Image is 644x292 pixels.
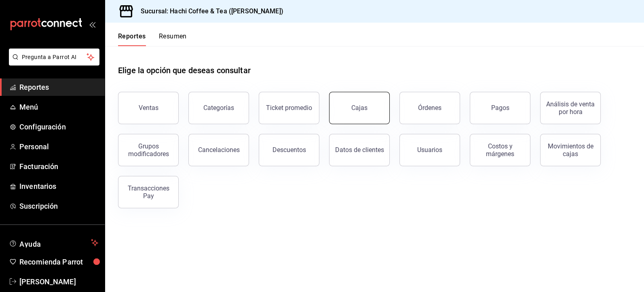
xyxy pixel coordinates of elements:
[6,59,99,67] a: Pregunta a Parrot AI
[118,134,179,166] button: Grupos modificadores
[266,104,312,112] div: Ticket promedio
[417,146,442,154] div: Usuarios
[9,49,99,66] button: Pregunta a Parrot AI
[134,6,283,16] h3: Sucursal: Hachi Coffee & Tea ([PERSON_NAME])
[475,142,525,158] div: Costos y márgenes
[19,181,98,192] span: Inventarios
[188,134,249,166] button: Cancelaciones
[159,32,187,46] button: Resumen
[19,256,98,267] span: Recomienda Parrot
[545,100,595,116] div: Análisis de venta por hora
[540,134,601,166] button: Movimientos de cajas
[118,92,179,124] button: Ventas
[19,201,98,212] span: Suscripción
[203,104,234,112] div: Categorías
[545,142,595,158] div: Movimientos de cajas
[19,102,98,112] span: Menú
[139,104,158,112] div: Ventas
[19,141,98,152] span: Personal
[19,161,98,172] span: Facturación
[259,92,319,124] button: Ticket promedio
[418,104,441,112] div: Órdenes
[329,134,390,166] button: Datos de clientes
[399,92,460,124] button: Órdenes
[259,134,319,166] button: Descuentos
[22,53,87,61] span: Pregunta a Parrot AI
[329,92,390,124] a: Cajas
[123,142,173,158] div: Grupos modificadores
[123,184,173,200] div: Transacciones Pay
[118,32,146,46] button: Reportes
[89,21,95,28] button: open_drawer_menu
[540,92,601,124] button: Análisis de venta por hora
[188,92,249,124] button: Categorías
[118,32,187,46] div: navigation tabs
[118,64,251,76] h1: Elige la opción que deseas consultar
[491,104,509,112] div: Pagos
[118,176,179,208] button: Transacciones Pay
[19,238,88,248] span: Ayuda
[335,146,384,154] div: Datos de clientes
[351,103,368,113] div: Cajas
[19,276,98,287] span: [PERSON_NAME]
[19,82,98,93] span: Reportes
[470,92,530,124] button: Pagos
[272,146,306,154] div: Descuentos
[399,134,460,166] button: Usuarios
[19,121,98,132] span: Configuración
[198,146,240,154] div: Cancelaciones
[470,134,530,166] button: Costos y márgenes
